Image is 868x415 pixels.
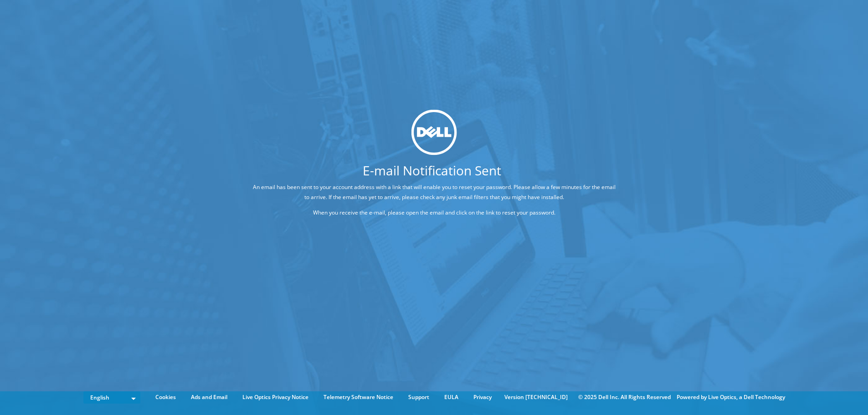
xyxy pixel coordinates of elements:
[184,392,234,402] a: Ads and Email
[251,182,617,202] p: An email has been sent to your account address with a link that will enable you to reset your pas...
[401,392,436,402] a: Support
[236,392,315,402] a: Live Optics Privacy Notice
[149,392,183,402] a: Cookies
[411,110,457,155] img: dell_svg_logo.svg
[217,164,647,177] h1: E-mail Notification Sent
[677,392,785,402] li: Powered by Live Optics, a Dell Technology
[437,392,465,402] a: EULA
[317,392,400,402] a: Telemetry Software Notice
[467,392,498,402] a: Privacy
[251,208,617,218] p: When you receive the e-mail, please open the email and click on the link to reset your password.
[574,392,675,402] li: © 2025 Dell Inc. All Rights Reserved
[500,392,572,402] li: Version [TECHNICAL_ID]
